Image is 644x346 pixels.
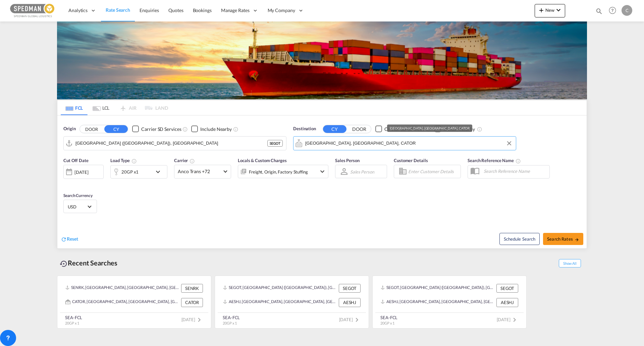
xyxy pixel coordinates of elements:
[57,115,587,248] div: Origin DOOR CY Checkbox No InkUnchecked: Search for CY (Container Yard) services for all selected...
[622,5,632,16] div: C
[200,126,232,133] div: Include Nearby
[64,137,286,150] md-input-container: Gothenburg (Goteborg), SEGOT
[238,165,328,178] div: Freight Origin Factory Stuffingicon-chevron-down
[477,127,482,132] md-icon: Unchecked: Ignores neighbouring ports when fetching rates.Checked : Includes neighbouring ports w...
[67,236,78,242] span: Reset
[267,140,283,147] div: SEGOT
[154,168,165,176] md-icon: icon-chevron-down
[61,236,78,243] div: icon-refreshReset
[57,255,120,270] div: Recent Searches
[381,298,495,307] div: AESHJ, Sharjah, United Arab Emirates, Middle East, Middle East
[350,167,375,177] md-select: Sales Person
[496,298,518,307] div: AESHJ
[293,137,516,150] md-input-container: Toronto, ON, CATOR
[394,158,428,163] span: Customer Details
[80,125,103,133] button: DOOR
[575,237,579,242] md-icon: icon-arrow-right
[559,259,581,267] span: Show All
[181,284,203,293] div: SENRK
[141,126,181,133] div: Carrier SD Services
[63,126,75,132] span: Origin
[65,321,79,325] span: 20GP x 1
[496,284,518,293] div: SEGOT
[178,168,221,175] span: Anco Trans +72
[121,167,139,177] div: 20GP x1
[318,167,326,176] md-icon: icon-chevron-down
[516,158,521,164] md-icon: Your search will be saved by the below given name
[511,316,519,324] md-icon: icon-chevron-right
[339,298,361,307] div: AESHJ
[67,202,93,211] md-select: Select Currency: $ USDUnited States Dollar
[110,165,167,179] div: 20GP x1icon-chevron-down
[65,314,82,320] div: SEA-FCL
[535,4,565,17] button: icon-plus 400-fgNewicon-chevron-down
[131,158,137,164] md-icon: icon-information-outline
[339,284,361,293] div: SEGOT
[110,158,137,163] span: Load Type
[249,167,308,177] div: Freight Origin Factory Stuffing
[181,298,203,307] div: CATOR
[607,5,622,17] div: Help
[65,284,179,293] div: SENRK, Norrkoping, Sweden, Northern Europe, Europe
[347,125,371,133] button: DOOR
[238,158,287,163] span: Locals & Custom Charges
[543,233,583,245] button: Search Ratesicon-arrow-right
[193,7,212,13] span: Bookings
[381,284,495,293] div: SEGOT, Gothenburg (Goteborg), Sweden, Northern Europe, Europe
[190,158,195,164] md-icon: The selected Trucker/Carrierwill be displayed in the rate results If the rates are from another f...
[595,7,603,17] div: icon-magnify
[57,276,211,329] recent-search-card: SENRK, [GEOGRAPHIC_DATA], [GEOGRAPHIC_DATA], [GEOGRAPHIC_DATA], [GEOGRAPHIC_DATA] SENRKCATOR, [GE...
[293,126,316,132] span: Destination
[537,6,545,14] md-icon: icon-plus 400-fg
[323,125,346,133] button: CY
[223,284,337,293] div: SEGOT, Gothenburg (Goteborg), Sweden, Northern Europe, Europe
[221,7,250,14] span: Manage Rates
[335,158,360,163] span: Sales Person
[195,316,203,324] md-icon: icon-chevron-right
[10,3,55,18] img: c12ca350ff1b11efb6b291369744d907.png
[223,321,237,325] span: 20GP x 1
[305,138,513,148] input: Search by Port
[233,127,238,132] md-icon: Unchecked: Ignores neighbouring ports when fetching rates.Checked : Includes neighbouring ports w...
[434,126,475,133] md-checkbox: Checkbox No Ink
[65,298,179,307] div: CATOR, Toronto, ON, Canada, North America, Americas
[380,314,397,320] div: SEA-FCL
[372,276,527,329] recent-search-card: SEGOT, [GEOGRAPHIC_DATA] ([GEOGRAPHIC_DATA]), [GEOGRAPHIC_DATA], [GEOGRAPHIC_DATA], [GEOGRAPHIC_D...
[443,126,475,133] div: Include Nearby
[499,233,540,245] button: Note: By default Schedule search will only considerorigin ports, destination ports and cut off da...
[174,158,195,163] span: Carrier
[88,100,114,115] md-tab-item: LCL
[554,6,562,14] md-icon: icon-chevron-down
[223,314,240,320] div: SEA-FCL
[140,7,159,13] span: Enquiries
[63,158,89,163] span: Cut Off Date
[61,236,67,242] md-icon: icon-refresh
[223,298,337,307] div: AESHJ, Sharjah, United Arab Emirates, Middle East, Middle East
[537,7,562,13] span: New
[375,126,424,133] md-checkbox: Checkbox No Ink
[74,169,88,175] div: [DATE]
[61,100,88,115] md-tab-item: FCL
[191,126,232,133] md-checkbox: Checkbox No Ink
[339,317,361,322] span: [DATE]
[68,204,87,210] span: USD
[181,317,203,322] span: [DATE]
[168,7,183,13] span: Quotes
[468,158,521,163] span: Search Reference Name
[480,166,549,176] input: Search Reference Name
[380,321,394,325] span: 20GP x 1
[63,193,93,198] span: Search Currency
[68,7,88,14] span: Analytics
[61,100,168,115] md-pagination-wrapper: Use the left and right arrow keys to navigate between tabs
[384,126,424,133] div: Carrier SD Services
[182,127,188,132] md-icon: Unchecked: Search for CY (Container Yard) services for all selected carriers.Checked : Search for...
[390,125,470,132] div: [GEOGRAPHIC_DATA], [GEOGRAPHIC_DATA], CATOR
[60,260,68,268] md-icon: icon-backup-restore
[497,317,519,322] span: [DATE]
[408,166,459,177] input: Enter Customer Details
[63,165,104,179] div: [DATE]
[63,178,68,187] md-datepicker: Select
[504,138,514,148] button: Clear Input
[607,5,618,16] span: Help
